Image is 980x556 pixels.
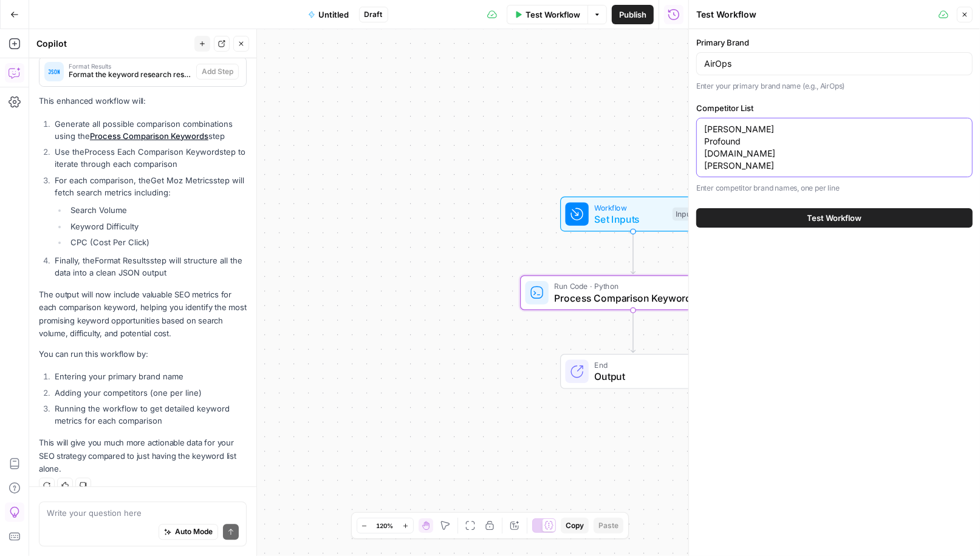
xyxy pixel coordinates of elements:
[52,254,247,279] li: Finally, the step will structure all the data into a clean JSON output
[520,197,746,232] div: WorkflowSet InputsInputs
[52,370,247,382] li: Entering your primary brand name
[159,524,218,540] button: Auto Mode
[39,348,247,361] p: You can run this workflow by:
[202,66,233,77] span: Add Step
[175,527,213,538] span: Auto Mode
[36,38,191,50] div: Copilot
[696,36,973,49] label: Primary Brand
[566,520,584,531] span: Copy
[595,212,667,226] span: Set Inputs
[598,520,618,531] span: Paste
[39,436,247,475] p: This will give you much more actionable data for your SEO strategy compared to just having the ke...
[704,58,965,70] input: Enter brand name
[69,69,191,80] span: Format the keyword research results into a structured output
[67,204,247,216] li: Search Volume
[52,174,247,249] li: For each comparison, the step will fetch search metrics including:
[507,5,588,24] button: Test Workflow
[696,208,973,228] button: Test Workflow
[69,63,191,69] span: Format Results
[631,310,636,353] g: Edge from step_1 to end
[595,202,667,213] span: Workflow
[39,95,247,107] p: This enhanced workflow will:
[52,146,247,170] li: Use the step to iterate through each comparison
[673,208,699,221] div: Inputs
[84,147,219,157] span: Process Each Comparison Keyword
[365,9,383,20] span: Draft
[196,64,239,80] button: Add Step
[520,276,746,311] div: Run Code · PythonProcess Comparison Keywords
[39,288,247,340] p: The output will now include valuable SEO metrics for each comparison keyword, helping you identif...
[319,8,349,21] span: Untitled
[301,5,357,24] button: Untitled
[526,8,580,21] span: Test Workflow
[704,123,965,172] textarea: [PERSON_NAME] Profound [DOMAIN_NAME] [PERSON_NAME]
[90,131,208,141] a: Process Comparison Keywords
[619,8,646,21] span: Publish
[520,354,746,389] div: EndOutput
[52,118,247,142] li: Generate all possible comparison combinations using the step
[95,256,150,265] span: Format Results
[612,5,654,24] button: Publish
[696,182,973,194] p: Enter competitor brand names, one per line
[595,369,694,384] span: Output
[555,291,708,305] span: Process Comparison Keywords
[52,402,247,427] li: Running the workflow to get detailed keyword metrics for each comparison
[377,521,394,531] span: 120%
[67,220,247,232] li: Keyword Difficulty
[555,280,708,292] span: Run Code · Python
[696,80,973,92] p: Enter your primary brand name (e.g., AirOps)
[807,212,862,224] span: Test Workflow
[594,518,623,534] button: Paste
[696,102,973,114] label: Competitor List
[561,518,589,534] button: Copy
[631,231,636,274] g: Edge from start to step_1
[151,175,213,185] span: Get Moz Metrics
[67,236,247,248] li: CPC (Cost Per Click)
[595,359,694,371] span: End
[52,387,247,399] li: Adding your competitors (one per line)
